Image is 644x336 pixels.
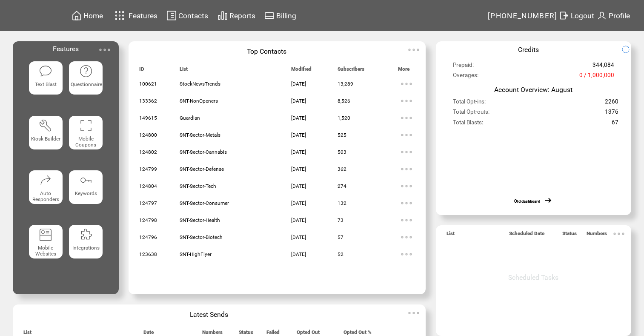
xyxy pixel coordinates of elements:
[291,166,306,172] span: [DATE]
[508,273,558,281] span: Scheduled Tasks
[291,251,306,257] span: [DATE]
[79,173,93,187] img: keywords.svg
[291,200,306,206] span: [DATE]
[35,245,56,257] span: Mobile Websites
[79,119,93,132] img: coupons.svg
[75,136,96,148] span: Mobile Coupons
[53,45,79,53] span: Features
[518,46,539,54] span: Credits
[291,234,306,240] span: [DATE]
[338,217,343,223] span: 73
[595,9,631,22] a: Profile
[139,66,144,76] span: ID
[398,75,415,92] img: ellypsis.svg
[180,115,200,121] span: Guardian
[139,81,157,87] span: 100621
[398,229,415,246] img: ellypsis.svg
[398,212,415,229] img: ellypsis.svg
[276,11,296,20] span: Billing
[558,9,595,22] a: Logout
[39,119,52,132] img: tool%201.svg
[71,81,102,87] span: Questionnaire
[139,115,157,121] span: 149615
[32,190,59,202] span: Auto Responders
[405,41,422,58] img: ellypsis.svg
[180,183,216,189] span: SNT-Sector-Tech
[216,9,257,22] a: Reports
[178,11,208,20] span: Contacts
[139,149,157,155] span: 124802
[111,7,159,24] a: Features
[218,10,228,21] img: chart.svg
[291,81,306,87] span: [DATE]
[453,72,478,82] span: Overages:
[453,62,474,72] span: Prepaid:
[592,62,614,72] span: 344,084
[338,166,346,172] span: 362
[165,9,209,22] a: Contacts
[338,66,364,76] span: Subscribers
[139,251,157,257] span: 123638
[398,161,415,178] img: ellypsis.svg
[264,10,275,21] img: creidtcard.svg
[139,200,157,206] span: 124797
[338,200,346,206] span: 132
[180,81,220,87] span: StockNewsTrends
[453,119,483,129] span: Total Blasts:
[338,98,350,104] span: 8,526
[405,304,422,322] img: ellypsis.svg
[605,109,618,119] span: 1376
[180,98,218,104] span: SNT-NonOpeners
[180,132,220,138] span: SNT-Sector-Metals
[70,9,104,22] a: Home
[69,225,103,273] a: Integrations
[166,10,177,21] img: contacts.svg
[29,116,63,164] a: Kiosk Builder
[338,115,350,121] span: 1,520
[139,166,157,172] span: 124799
[180,66,188,76] span: List
[514,199,540,204] a: Old dashboard
[291,132,306,138] span: [DATE]
[453,109,489,119] span: Total Opt-outs:
[69,170,103,218] a: Keywords
[39,64,52,78] img: text-blast.svg
[139,217,157,223] span: 124798
[31,136,60,142] span: Kiosk Builder
[180,200,229,206] span: SNT-Sector-Consumer
[562,230,577,240] span: Status
[609,11,630,20] span: Profile
[494,86,572,94] span: Account Overview: August
[180,234,223,240] span: SNT-Sector-Biotech
[139,183,157,189] span: 124804
[190,310,228,319] span: Latest Sends
[180,217,220,223] span: SNT-Sector-Health
[398,178,415,195] img: ellypsis.svg
[509,230,544,240] span: Scheduled Date
[291,115,306,121] span: [DATE]
[621,45,636,54] img: refresh.png
[72,245,100,251] span: Integrations
[263,9,298,22] a: Billing
[29,61,63,109] a: Text Blast
[579,72,614,82] span: 0 / 1,000,000
[79,64,93,78] img: questionnaire.svg
[488,11,558,20] span: [PHONE_NUMBER]
[559,10,569,21] img: exit.svg
[29,170,63,218] a: Auto Responders
[612,119,618,129] span: 67
[338,183,346,189] span: 274
[69,116,103,164] a: Mobile Coupons
[338,132,346,138] span: 525
[139,98,157,104] span: 133362
[571,11,594,20] span: Logout
[338,234,343,240] span: 57
[75,190,97,196] span: Keywords
[79,228,93,241] img: integrations.svg
[605,98,618,109] span: 2260
[229,11,255,20] span: Reports
[180,149,227,155] span: SNT-Sector-Cannabis
[39,173,52,187] img: auto-responders.svg
[112,9,127,23] img: features.svg
[338,149,346,155] span: 503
